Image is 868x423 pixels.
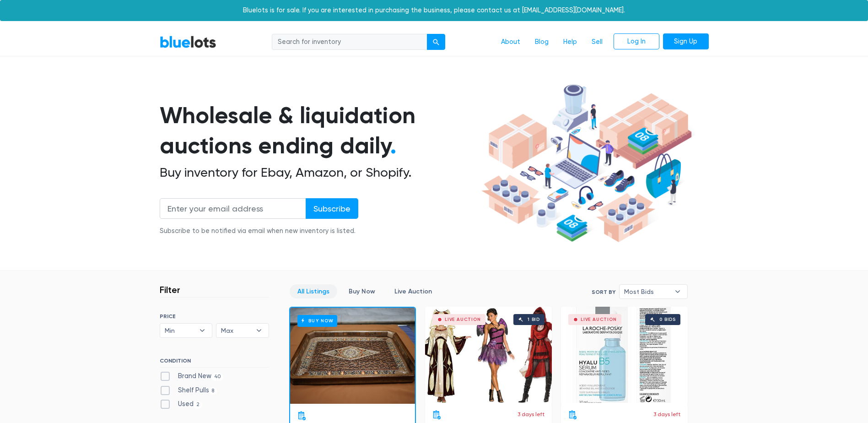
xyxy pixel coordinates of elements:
label: Brand New [160,371,224,381]
div: Live Auction [581,317,617,322]
span: Max [221,324,251,337]
h6: Buy Now [297,315,337,326]
img: hero-ee84e7d0318cb26816c560f6b4441b76977f77a177738b4e94f68c95b2b83dbb.png [478,80,695,247]
div: Live Auction [445,317,481,322]
b: ▾ [668,285,687,298]
h1: Wholesale & liquidation auctions ending daily [160,100,478,161]
a: BlueLots [160,35,216,49]
a: Sell [584,33,610,51]
h2: Buy inventory for Ebay, Amazon, or Shopify. [160,165,478,180]
div: 0 bids [659,317,676,322]
div: 1 bid [528,317,540,322]
h3: Filter [160,284,180,295]
span: 8 [209,387,217,395]
span: Min [165,324,195,337]
a: Live Auction [387,284,440,298]
a: Sign Up [663,33,709,50]
b: ▾ [249,324,269,337]
a: Log In [614,33,659,50]
a: About [494,33,528,51]
a: All Listings [290,284,337,298]
div: Subscribe to be notified via email when new inventory is listed. [160,226,358,236]
label: Used [160,399,203,409]
a: Live Auction 0 bids [561,307,688,403]
b: ▾ [193,324,212,337]
input: Enter your email address [160,198,306,219]
a: Blog [528,33,556,51]
a: Buy Now [341,284,383,298]
a: Help [556,33,584,51]
span: 40 [211,373,224,380]
a: Buy Now [290,308,415,404]
h6: PRICE [160,313,269,320]
label: Shelf Pulls [160,385,217,396]
span: . [390,132,396,159]
span: Most Bids [624,285,670,298]
label: Sort By [592,288,615,296]
a: Live Auction 1 bid [425,307,552,403]
input: Search for inventory [272,34,427,50]
input: Subscribe [306,198,358,219]
p: 3 days left [518,410,545,418]
p: 3 days left [653,410,680,418]
span: 2 [194,401,203,409]
h6: CONDITION [160,358,269,368]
